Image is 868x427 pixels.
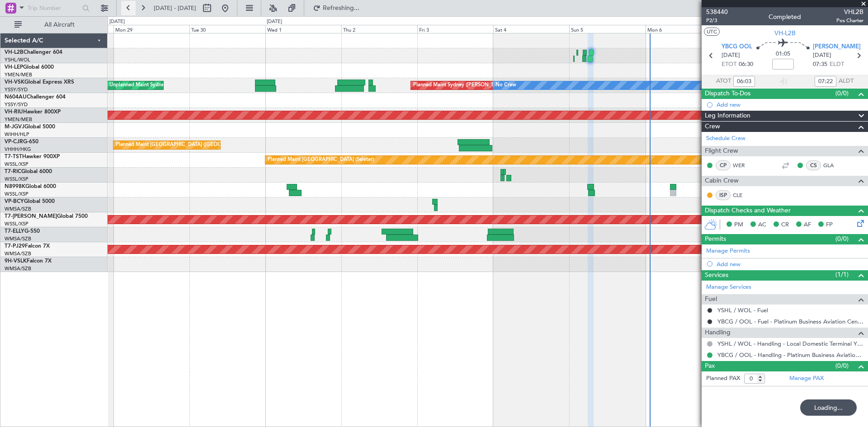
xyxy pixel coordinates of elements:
[5,86,28,93] a: YSSY/SYD
[5,139,38,145] a: VP-CJRG-650
[5,235,31,242] a: WMSA/SZB
[5,94,66,100] a: N604AUChallenger 604
[5,229,40,234] a: T7-ELLYG-550
[717,306,768,314] a: YSHL / WOL - Fuel
[5,191,28,197] a: WSSL/XSP
[5,50,62,55] a: VH-L2BChallenger 604
[705,146,738,156] span: Flight Crew
[774,28,796,38] span: VH-L2B
[813,42,861,52] span: [PERSON_NAME]
[109,18,125,26] div: [DATE]
[5,258,27,264] span: 9H-VSLK
[5,131,29,138] a: WIHH/HLP
[309,1,363,15] button: Refreshing...
[28,1,80,15] input: Trip Number
[189,25,265,33] div: Tue 30
[5,124,24,130] span: M-JGVJ
[706,283,751,292] a: Manage Services
[5,184,25,189] span: N8998K
[5,258,52,264] a: 9H-VSLKFalcon 7X
[413,79,518,92] div: Planned Maint Sydney ([PERSON_NAME] Intl)
[705,89,750,99] span: Dispatch To-Dos
[5,265,31,272] a: WMSA/SZB
[24,22,95,28] span: All Aircraft
[5,161,28,168] a: WSSL/XSP
[5,206,31,212] a: WMSA/SZB
[706,134,745,143] a: Schedule Crew
[836,17,863,24] span: Pos Charter
[706,17,728,24] span: P2/3
[836,7,863,17] span: VHL2B
[267,18,282,26] div: [DATE]
[5,80,24,85] span: VH-VSK
[717,101,863,108] div: Add new
[830,60,844,69] span: ELDT
[717,318,863,325] a: YBCG / OOL - Fuel - Platinum Business Aviation Centre YBCG / OOL
[813,60,827,69] span: 07:35
[733,161,753,169] a: WER
[154,4,196,12] span: [DATE] - [DATE]
[5,146,31,153] a: VHHH/HKG
[717,260,863,268] div: Add new
[823,161,844,169] a: GLA
[716,190,731,200] div: ISP
[839,77,854,86] span: ALDT
[5,80,74,85] a: VH-VSKGlobal Express XRS
[716,160,731,170] div: CP
[265,25,341,33] div: Wed 1
[733,76,755,87] input: --:--
[704,28,720,36] button: UTC
[5,221,28,227] a: WSSL/XSP
[5,199,24,204] span: VP-BCY
[113,25,189,33] div: Mon 29
[5,176,28,183] a: WSSL/XSP
[5,94,27,100] span: N604AU
[5,154,22,160] span: T7-TST
[705,206,791,216] span: Dispatch Checks and Weather
[5,169,52,174] a: T7-RICGlobal 6000
[5,244,50,249] a: T7-PJ29Falcon 7X
[835,361,849,371] span: (0/0)
[341,25,417,33] div: Thu 2
[739,60,753,69] span: 06:30
[322,5,360,11] span: Refreshing...
[705,176,739,186] span: Cabin Crew
[5,199,55,204] a: VP-BCYGlobal 5000
[5,184,56,189] a: N8998KGlobal 6000
[417,25,493,33] div: Fri 3
[646,25,722,33] div: Mon 6
[717,351,863,359] a: YBCG / OOL - Handling - Platinum Business Aviation Centre YBCG / OOL
[776,50,790,59] span: 01:05
[835,270,849,279] span: (1/1)
[705,270,728,281] span: Services
[722,60,736,69] span: ETOT
[5,109,61,115] a: VH-RIUHawker 800XP
[716,77,731,86] span: ATOT
[5,65,54,70] a: VH-LEPGlobal 6000
[769,12,801,22] div: Completed
[835,234,849,244] span: (0/0)
[493,25,569,33] div: Sat 4
[5,56,30,63] a: YSHL/WOL
[705,122,720,132] span: Crew
[5,139,23,145] span: VP-CJR
[268,153,374,167] div: Planned Maint [GEOGRAPHIC_DATA] (Seletar)
[705,328,731,338] span: Handling
[717,340,863,347] a: YSHL / WOL - Handling - Local Domestic Terminal YSHL / WOL
[722,51,740,60] span: [DATE]
[806,160,821,170] div: CS
[789,374,824,383] a: Manage PAX
[706,247,750,256] a: Manage Permits
[706,7,728,17] span: 538440
[813,51,831,60] span: [DATE]
[5,214,57,219] span: T7-[PERSON_NAME]
[5,214,88,219] a: T7-[PERSON_NAME]Global 7500
[5,116,32,123] a: YMEN/MEB
[5,101,28,108] a: YSSY/SYD
[116,138,267,152] div: Planned Maint [GEOGRAPHIC_DATA] ([GEOGRAPHIC_DATA] Intl)
[109,79,221,92] div: Unplanned Maint Sydney ([PERSON_NAME] Intl)
[569,25,645,33] div: Sun 5
[706,374,740,383] label: Planned PAX
[5,50,24,55] span: VH-L2B
[804,221,811,230] span: AF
